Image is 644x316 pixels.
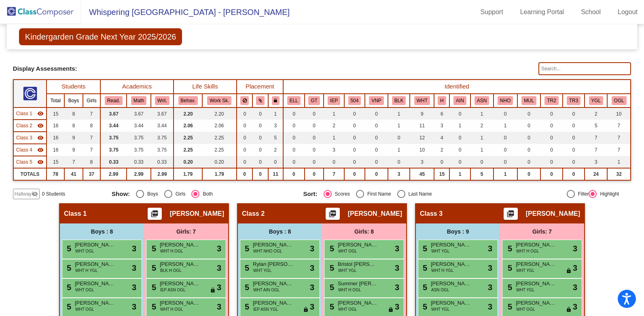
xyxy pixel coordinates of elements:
[151,156,174,168] td: 0.33
[283,132,305,144] td: 0
[16,134,32,141] span: Class 3
[540,144,562,156] td: 0
[268,94,283,107] th: Keep with teacher
[60,223,144,240] div: Boys : 8
[47,120,64,132] td: 16
[449,132,470,144] td: 0
[494,132,517,144] td: 0
[75,241,115,249] span: [PERSON_NAME]
[237,156,253,168] td: 0
[517,156,541,168] td: 0
[567,96,580,105] button: TR3
[305,132,324,144] td: 0
[83,120,100,132] td: 8
[410,107,434,120] td: 9
[585,107,607,120] td: 2
[237,120,253,132] td: 0
[563,168,585,180] td: 0
[540,132,562,144] td: 0
[369,96,383,105] button: VNP
[253,248,282,254] span: WHT NHO OGL
[237,144,253,156] td: 0
[597,190,619,198] div: Highlight
[326,208,340,220] button: Print Students Details
[32,191,38,197] mat-icon: visibility_off
[488,242,492,255] span: 3
[344,120,365,132] td: 0
[470,132,494,144] td: 1
[144,223,228,240] div: Girls: 7
[144,190,158,198] div: Boys
[127,120,150,132] td: 3.44
[283,80,631,94] th: Identified
[348,96,361,105] button: 504
[474,6,510,19] a: Support
[563,132,585,144] td: 0
[75,248,94,254] span: WHT OGL
[303,190,318,198] span: Sort:
[303,190,489,198] mat-radio-group: Select an option
[243,244,249,253] span: 5
[517,94,541,107] th: Multiracial
[283,168,305,180] td: 0
[470,144,494,156] td: 1
[64,156,83,168] td: 7
[344,168,365,180] td: 0
[13,107,47,120] td: Lisette Andreani - No Class Name
[563,107,585,120] td: 0
[131,96,146,105] button: Math
[13,156,47,168] td: Charlotte Pagels - No Class Name
[151,120,174,132] td: 3.44
[607,107,631,120] td: 10
[202,168,237,180] td: 1.79
[344,94,365,107] th: 504 Plan
[585,168,607,180] td: 24
[364,190,391,198] div: First Name
[544,96,558,105] button: TR2
[238,223,322,240] div: Boys : 8
[83,132,100,144] td: 7
[611,6,644,19] a: Logout
[388,156,410,168] td: 0
[283,120,305,132] td: 0
[494,94,517,107] th: Native Hawaiian/Pacific Islander
[100,132,127,144] td: 3.75
[324,107,344,120] td: 1
[174,107,202,120] td: 2.20
[328,244,334,253] span: 5
[100,80,174,94] th: Academics
[283,156,305,168] td: 0
[517,132,541,144] td: 0
[388,168,410,180] td: 3
[324,132,344,144] td: 1
[506,244,512,253] span: 5
[324,156,344,168] td: 0
[498,96,513,105] button: NHO
[64,132,83,144] td: 9
[585,94,607,107] th: Young for K
[202,156,237,168] td: 0.20
[494,107,517,120] td: 0
[344,156,365,168] td: 0
[127,107,150,120] td: 3.67
[252,120,268,132] td: 0
[526,210,580,218] span: [PERSON_NAME]
[585,132,607,144] td: 7
[268,132,283,144] td: 5
[268,120,283,132] td: 3
[410,156,434,168] td: 3
[538,62,631,75] input: Search...
[388,107,410,120] td: 1
[37,110,44,117] mat-icon: visibility
[65,244,71,253] span: 5
[365,156,388,168] td: 0
[310,262,314,274] span: 3
[64,168,83,180] td: 41
[365,144,388,156] td: 0
[305,94,324,107] th: Gifted and Talented
[252,144,268,156] td: 0
[174,144,202,156] td: 2.25
[388,120,410,132] td: 1
[475,96,489,105] button: ASN
[348,210,402,218] span: [PERSON_NAME]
